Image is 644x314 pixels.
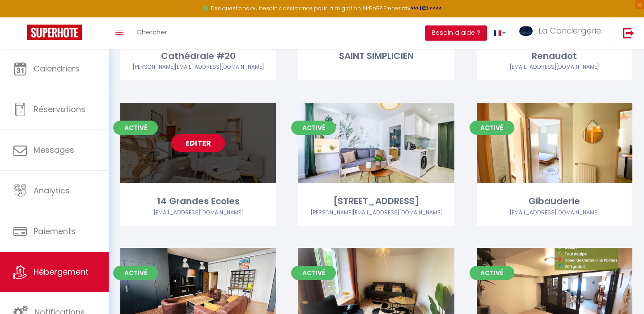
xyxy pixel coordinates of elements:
[34,266,89,277] span: Hébergement
[291,266,336,280] span: Activé
[470,266,514,280] span: Activé
[136,27,167,37] span: Chercher
[34,226,76,237] span: Paiements
[470,121,514,135] span: Activé
[120,63,276,71] div: Airbnb
[113,266,158,280] span: Activé
[513,17,614,49] a: ... La Conciergerie.
[113,121,158,135] span: Activé
[298,49,454,63] div: SAINT SIMPLICIEN
[425,25,487,41] button: Besoin d'aide ?
[477,63,632,71] div: Airbnb
[477,194,632,208] div: Gibauderie
[34,63,80,74] span: Calendriers
[538,25,602,36] span: La Conciergerie.
[120,209,276,217] div: Airbnb
[27,25,82,40] img: Super Booking
[34,104,85,115] span: Réservations
[519,26,533,36] img: ...
[298,194,454,208] div: [STREET_ADDRESS]
[298,209,454,217] div: Airbnb
[34,185,70,196] span: Analytics
[477,49,632,63] div: Renaudot
[130,17,174,49] a: Chercher
[171,134,225,152] a: Editer
[34,144,74,155] span: Messages
[120,49,276,63] div: Cathédrale #20
[623,27,634,38] img: logout
[120,194,276,208] div: 14 Grandes Ecoles
[477,209,632,217] div: Airbnb
[291,121,336,135] span: Activé
[411,4,442,12] a: >>> ICI <<<<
